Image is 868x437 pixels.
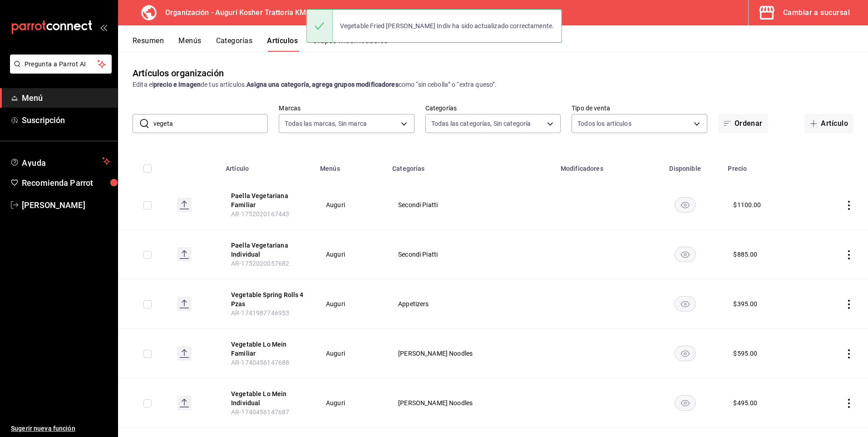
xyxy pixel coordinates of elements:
th: Artículo [220,151,315,180]
button: edit-product-location [231,241,304,259]
button: availability-product [675,197,696,213]
div: $ 595.00 [733,349,757,358]
th: Modificadores [555,151,648,180]
div: Cambiar a sucursal [783,6,850,19]
span: Suscripción [22,114,110,126]
button: open_drawer_menu [100,24,107,31]
span: [PERSON_NAME] [22,199,110,211]
span: Secondi Piatti [398,202,544,208]
th: Categorías [387,151,555,180]
th: Precio [722,151,808,180]
button: actions [844,201,853,210]
span: [PERSON_NAME] Noodles [398,400,544,406]
span: AR-1740456147688 [231,359,289,366]
th: Menús [315,151,387,180]
span: Auguri [326,350,375,357]
div: Vegetable Fried [PERSON_NAME] Indiv ha sido actualizado correctamente. [333,16,562,36]
div: Artículos organización [133,66,224,80]
span: AR-1752020167443 [231,210,289,218]
span: AR-1752020057682 [231,260,289,267]
span: Pregunta a Parrot AI [25,60,98,69]
span: Sugerir nueva función [11,424,110,433]
button: Pregunta a Parrot AI [10,55,112,74]
button: availability-product [675,247,696,262]
label: Categorías [425,105,561,111]
button: edit-product-location [231,290,304,308]
th: Disponible [648,151,722,180]
a: Pregunta a Parrot AI [6,66,112,75]
button: availability-product [675,296,696,312]
button: Artículos [267,36,298,52]
span: Todas las marcas, Sin marca [285,119,367,128]
div: $ 885.00 [733,250,757,259]
button: actions [844,250,853,259]
span: AR-1740456147687 [231,408,289,416]
button: Categorías [216,36,253,52]
div: $ 395.00 [733,299,757,308]
span: Ayuda [22,156,99,167]
span: Todos los artículos [577,119,631,128]
strong: precio e imagen [153,81,201,88]
div: $ 1100.00 [733,200,761,209]
button: actions [844,399,853,408]
span: Auguri [326,251,375,258]
label: Marcas [279,105,414,111]
button: availability-product [675,346,696,361]
span: AR-1741987746953 [231,309,289,317]
button: Menús [178,36,201,52]
h3: Organización - Auguri Kosher Trattoria KMD [158,7,311,18]
span: Appetizers [398,301,544,307]
span: Recomienda Parrot [22,177,110,189]
span: Todas las categorías, Sin categoría [431,119,531,128]
div: $ 495.00 [733,398,757,407]
button: edit-product-location [231,389,304,407]
button: Ordenar [718,114,768,133]
button: edit-product-location [231,340,304,358]
button: availability-product [675,395,696,411]
button: Resumen [133,36,164,52]
button: edit-product-location [231,191,304,209]
span: Auguri [326,400,375,406]
span: Menú [22,92,110,104]
span: Secondi Piatti [398,251,544,258]
button: Artículo [804,114,853,133]
span: Auguri [326,301,375,307]
button: actions [844,349,853,358]
button: actions [844,300,853,309]
div: navigation tabs [133,36,868,52]
div: Edita el de tus artículos. como “sin cebolla” o “extra queso”. [133,80,853,89]
span: [PERSON_NAME] Noodles [398,350,544,357]
input: Buscar artículo [153,114,268,133]
label: Tipo de venta [572,105,707,111]
strong: Asigna una categoría, agrega grupos modificadores [247,81,398,88]
span: Auguri [326,202,375,208]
